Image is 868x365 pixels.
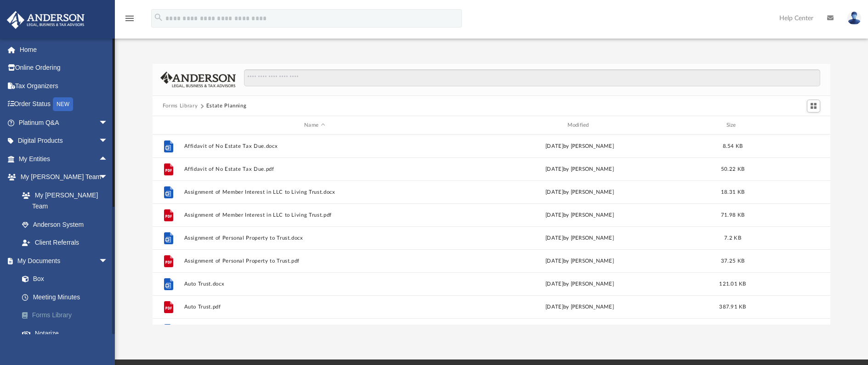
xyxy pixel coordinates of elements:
a: Online Ordering [6,59,122,77]
a: Meeting Minutes [13,288,122,306]
div: [DATE] by [PERSON_NAME] [449,234,710,242]
div: [DATE] by [PERSON_NAME] [449,142,710,151]
button: Assignment of Personal Property to Trust.pdf [184,258,445,264]
button: Estate Planning [206,102,247,110]
span: arrow_drop_down [99,113,117,132]
img: User Pic [847,11,861,25]
a: Order StatusNEW [6,95,122,114]
a: Forms Library [13,306,122,325]
div: Name [183,121,445,129]
a: menu [124,17,135,24]
button: Assignment of Member Interest in LLC to Living Trust.pdf [184,212,445,218]
button: Affidavit of No Estate Tax Due.docx [184,143,445,149]
a: Tax Organizers [6,77,122,95]
span: 7.2 KB [724,236,741,241]
span: arrow_drop_down [99,252,117,270]
div: id [755,121,819,129]
div: Modified [449,121,710,129]
span: 8.54 KB [723,144,743,149]
i: search [153,12,164,22]
a: My Documentsarrow_drop_down [6,252,122,270]
div: NEW [53,97,73,111]
span: 37.25 KB [721,258,744,264]
button: Assignment of Member Interest in LLC to Living Trust.docx [184,189,445,195]
span: 71.98 KB [721,213,744,218]
span: arrow_drop_up [99,150,117,168]
div: [DATE] by [PERSON_NAME] [449,280,710,288]
i: menu [124,13,135,24]
a: Platinum Q&Aarrow_drop_down [6,113,122,132]
div: id [157,121,180,129]
button: Auto Trust.pdf [184,304,445,310]
img: Anderson Advisors Platinum Portal [4,11,87,29]
span: arrow_drop_down [99,168,117,187]
a: My Entitiesarrow_drop_up [6,150,122,168]
a: My [PERSON_NAME] Team [13,186,113,215]
span: arrow_drop_down [99,132,117,151]
button: Switch to Grid View [807,100,821,112]
span: 121.01 KB [719,281,746,286]
a: Client Referrals [13,234,117,252]
button: Forms Library [163,102,198,110]
button: Assignment of Personal Property to Trust.docx [184,235,445,241]
div: [DATE] by [PERSON_NAME] [449,188,710,197]
span: 18.31 KB [721,190,744,195]
a: Box [13,270,117,288]
span: 50.22 KB [721,167,744,172]
div: grid [153,135,830,325]
input: Search files and folders [244,69,820,87]
a: My [PERSON_NAME] Teamarrow_drop_down [6,168,117,186]
a: Home [6,40,122,59]
a: Digital Productsarrow_drop_down [6,132,122,150]
button: Affidavit of No Estate Tax Due.pdf [184,166,445,172]
a: Notarize [13,324,122,343]
a: Anderson System [13,215,117,234]
div: [DATE] by [PERSON_NAME] [449,257,710,265]
span: 387.91 KB [719,304,746,309]
div: Size [714,121,751,129]
div: [DATE] by [PERSON_NAME] [449,165,710,174]
button: Auto Trust.docx [184,281,445,287]
div: [DATE] by [PERSON_NAME] [449,211,710,219]
div: [DATE] by [PERSON_NAME] [449,303,710,311]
